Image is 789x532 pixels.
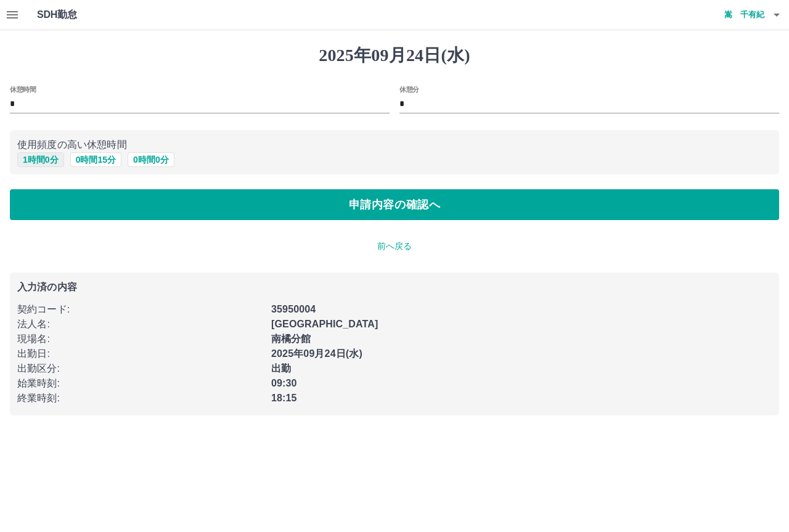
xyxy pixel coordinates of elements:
[70,152,121,167] button: 0時間15分
[271,378,297,388] b: 09:30
[17,137,772,152] p: 使用頻度の高い休憩時間
[399,84,419,94] label: 休憩分
[128,152,174,167] button: 0時間0分
[271,348,362,359] b: 2025年09月24日(水)
[17,302,264,317] p: 契約コード :
[17,346,264,361] p: 出勤日 :
[17,282,772,292] p: 入力済の内容
[10,84,36,94] label: 休憩時間
[271,363,291,374] b: 出勤
[17,391,264,406] p: 終業時刻 :
[17,376,264,391] p: 始業時刻 :
[271,319,378,329] b: [GEOGRAPHIC_DATA]
[17,317,264,332] p: 法人名 :
[17,332,264,346] p: 現場名 :
[271,334,311,344] b: 南橘分館
[10,189,779,220] button: 申請内容の確認へ
[271,393,297,403] b: 18:15
[17,361,264,376] p: 出勤区分 :
[17,152,64,167] button: 1時間0分
[10,240,779,253] p: 前へ戻る
[271,304,316,314] b: 35950004
[10,45,779,66] h1: 2025年09月24日(水)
